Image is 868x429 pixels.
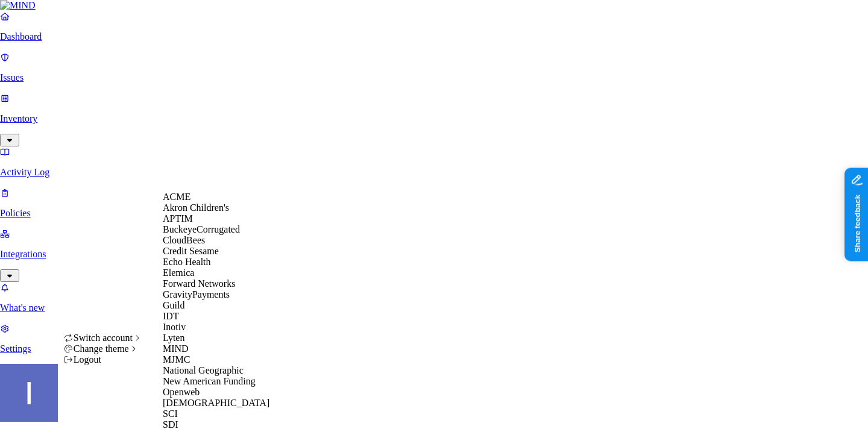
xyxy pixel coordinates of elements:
[74,343,129,354] span: Change theme
[163,376,256,386] span: New American Funding
[163,235,205,245] span: CloudBees
[163,289,230,299] span: GravityPayments
[163,202,229,213] span: Akron Children's
[74,333,133,343] span: Switch account
[163,246,219,256] span: Credit Sesame
[163,343,189,354] span: MIND
[64,354,143,365] div: Logout
[163,268,194,278] span: Elemica
[163,192,190,202] span: ACME
[163,333,184,343] span: Lyten
[163,300,184,310] span: Guild
[163,398,269,408] span: [DEMOGRAPHIC_DATA]
[163,322,186,332] span: Inotiv
[163,365,244,375] span: National Geographic
[163,257,211,267] span: Echo Health
[163,387,200,397] span: Openweb
[163,213,193,224] span: APTIM
[163,311,179,321] span: IDT
[163,278,235,289] span: Forward Networks
[163,409,178,419] span: SCI
[163,224,240,234] span: BuckeyeCorrugated
[163,354,190,365] span: MJMC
